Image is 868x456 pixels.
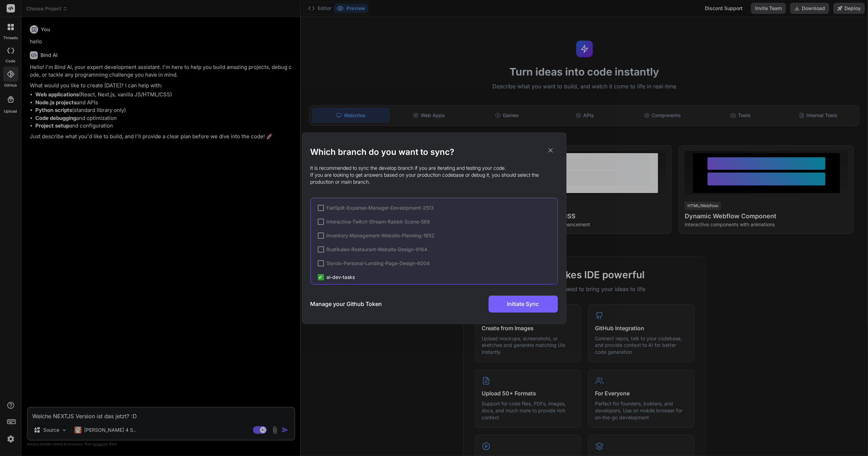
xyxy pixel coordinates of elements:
[319,274,323,281] span: ✔
[489,296,558,313] button: Initiate Sync
[327,232,435,239] span: Inventory-Management-Website-Planning-1652
[310,147,558,158] h2: Which branch do you want to sync?
[327,260,430,267] span: Slyroix-Personal-Landing-Page-Design-6004
[327,218,430,225] span: Interactive-Twitch-Stream-Rabbit-Scene-569
[327,204,434,211] span: FairSplit-Expense-Manager-Development-2513
[507,300,539,308] span: Initiate Sync
[327,246,428,253] span: Rustikales-Restaurant-Website-Design-9164
[310,165,558,185] p: It is recommended to sync the develop branch if you are iterating and testing your code. If you a...
[310,300,382,308] h3: Manage your Github Token
[327,274,355,281] span: ai-dev-tasks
